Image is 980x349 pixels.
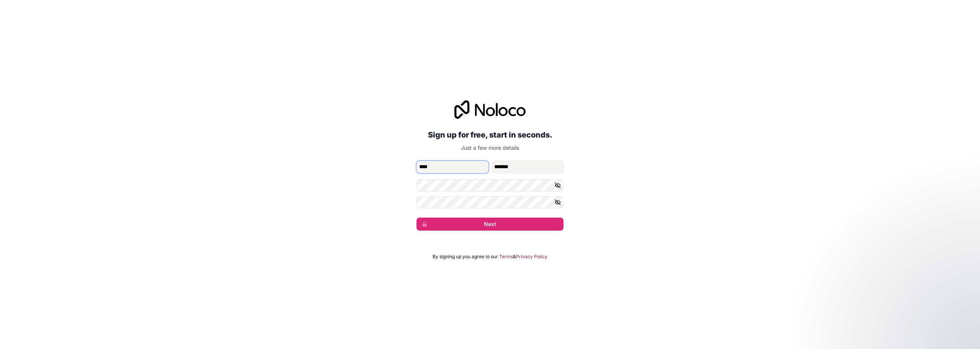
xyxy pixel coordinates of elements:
[416,196,563,208] input: Confirm password
[416,144,563,152] p: Just a few more details
[416,218,563,231] button: Next
[499,254,513,260] a: Terms
[516,254,547,260] a: Privacy Policy
[433,254,498,260] span: By signing up you agree to our
[416,128,563,142] h2: Sign up for free, start in seconds.
[416,179,563,192] input: Password
[492,161,563,173] input: family-name
[416,161,488,173] input: given-name
[513,254,516,260] span: &
[827,292,980,345] iframe: Intercom notifications message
